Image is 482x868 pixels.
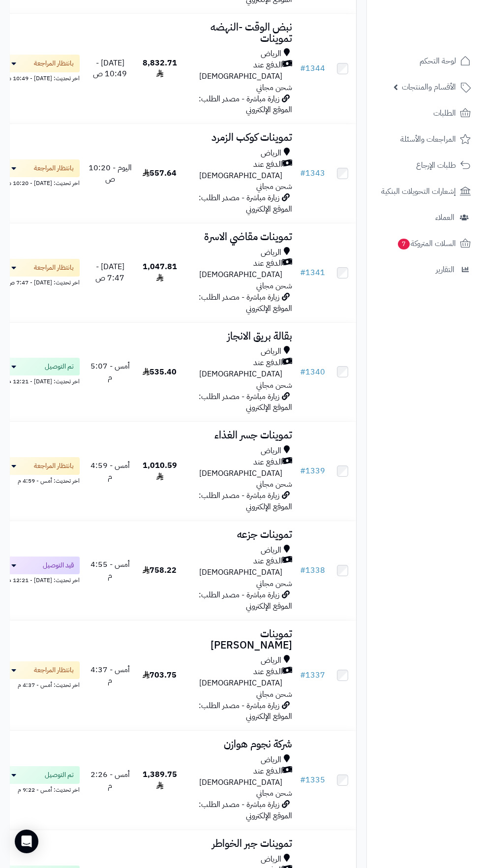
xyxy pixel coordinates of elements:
[187,22,292,44] h3: نبض الوقت -النهضه تموينات
[373,206,476,229] a: العملاء
[373,49,476,73] a: لوحة التحكم
[1,72,80,83] div: اخر تحديث: [DATE] - 10:49 ص
[34,263,74,273] span: بانتظار المراجعة
[187,628,292,651] h3: تموينات [PERSON_NAME]
[373,154,476,177] a: طلبات الإرجاع
[373,127,476,151] a: المراجعات والأسئلة
[300,564,325,576] a: #1338
[300,669,325,681] a: #1337
[143,366,177,378] span: 535.40
[398,239,410,249] span: 7
[93,57,127,80] span: [DATE] - 10:49 ص
[95,261,124,284] span: [DATE] - 7:47 ص
[199,291,292,314] span: زيارة مباشرة - مصدر الطلب: الموقع الإلكتروني
[187,132,292,143] h3: تموينات كوكب الزمرد
[373,258,476,281] a: التقارير
[143,769,177,792] span: 1,389.75
[1,784,80,794] div: اخر تحديث: أمس - 9:22 م
[381,185,456,198] span: إشعارات التحويلات البنكية
[300,564,305,576] span: #
[143,460,177,483] span: 1,010.59
[433,106,456,120] span: الطلبات
[1,177,80,187] div: اخر تحديث: [DATE] - 10:20 ص
[261,854,281,865] span: الرياض
[187,258,282,280] span: الدفع عند [DEMOGRAPHIC_DATA]
[300,62,325,74] a: #1344
[300,774,305,786] span: #
[261,247,281,258] span: الرياض
[300,366,305,378] span: #
[199,700,292,723] span: زيارة مباشرة - مصدر الطلب: الموقع الإلكتروني
[373,232,476,255] a: السلات المتروكة7
[143,261,177,284] span: 1,047.81
[416,158,456,172] span: طلبات الإرجاع
[90,460,130,483] span: أمس - 4:59 م
[187,457,282,479] span: الدفع عند [DEMOGRAPHIC_DATA]
[1,475,80,485] div: اخر تحديث: أمس - 4:59 م
[420,54,456,68] span: لوحة التحكم
[1,277,80,287] div: اخر تحديث: [DATE] - 7:47 ص
[300,62,305,74] span: #
[199,799,292,822] span: زيارة مباشرة - مصدر الطلب: الموقع الإلكتروني
[373,180,476,203] a: إشعارات التحويلات البنكية
[199,93,292,116] span: زيارة مباشرة - مصدر الطلب: الموقع الإلكتروني
[187,739,292,750] h3: شركة نجوم هوازن
[1,679,80,689] div: اخر تحديث: أمس - 4:37 م
[300,669,305,681] span: #
[34,163,74,173] span: بانتظار المراجعة
[15,830,38,853] div: Open Intercom Messenger
[43,560,74,570] span: قيد التوصيل
[143,57,177,80] span: 8,832.71
[435,211,454,224] span: العملاء
[256,379,292,391] span: شحن مجاني
[187,357,282,380] span: الدفع عند [DEMOGRAPHIC_DATA]
[187,331,292,342] h3: بقالة بريق الانجاز
[90,558,130,582] span: أمس - 4:55 م
[143,669,177,681] span: 703.75
[34,59,74,68] span: بانتظار المراجعة
[256,82,292,93] span: شحن مجاني
[300,267,305,279] span: #
[300,774,325,786] a: #1335
[1,574,80,585] div: اخر تحديث: [DATE] - 12:21 م
[187,529,292,540] h3: تموينات جزعه
[256,578,292,589] span: شحن مجاني
[187,766,282,788] span: الدفع عند [DEMOGRAPHIC_DATA]
[261,754,281,766] span: الرياض
[187,666,282,689] span: الدفع عند [DEMOGRAPHIC_DATA]
[300,465,305,477] span: #
[373,101,476,125] a: الطلبات
[1,375,80,386] div: اخر تحديث: [DATE] - 12:21 م
[199,192,292,215] span: زيارة مباشرة - مصدر الطلب: الموقع الإلكتروني
[256,280,292,292] span: شحن مجاني
[45,770,74,780] span: تم التوصيل
[261,545,281,556] span: الرياض
[300,267,325,279] a: #1341
[199,589,292,612] span: زيارة مباشرة - مصدر الطلب: الموقع الإلكتروني
[256,787,292,799] span: شحن مجاني
[300,167,305,179] span: #
[261,655,281,666] span: الرياض
[256,478,292,490] span: شحن مجاني
[436,263,454,277] span: التقارير
[199,490,292,513] span: زيارة مباشرة - مصدر الطلب: الموقع الإلكتروني
[256,181,292,192] span: شحن مجاني
[300,366,325,378] a: #1340
[415,27,473,47] img: logo-2.png
[143,167,177,179] span: 557.64
[300,167,325,179] a: #1343
[199,391,292,414] span: زيارة مباشرة - مصدر الطلب: الموقع الإلكتروني
[256,688,292,700] span: شحن مجاني
[90,360,130,383] span: أمس - 5:07 م
[187,231,292,243] h3: تموينات مقاضي الاسرة
[143,564,177,576] span: 758.22
[34,665,74,675] span: بانتظار المراجعة
[261,346,281,357] span: الرياض
[187,838,292,849] h3: تموينات جبر الخواطر
[261,445,281,457] span: الرياض
[402,80,456,94] span: الأقسام والمنتجات
[261,48,281,60] span: الرياض
[300,465,325,477] a: #1339
[90,769,130,792] span: أمس - 2:26 م
[45,362,74,372] span: تم التوصيل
